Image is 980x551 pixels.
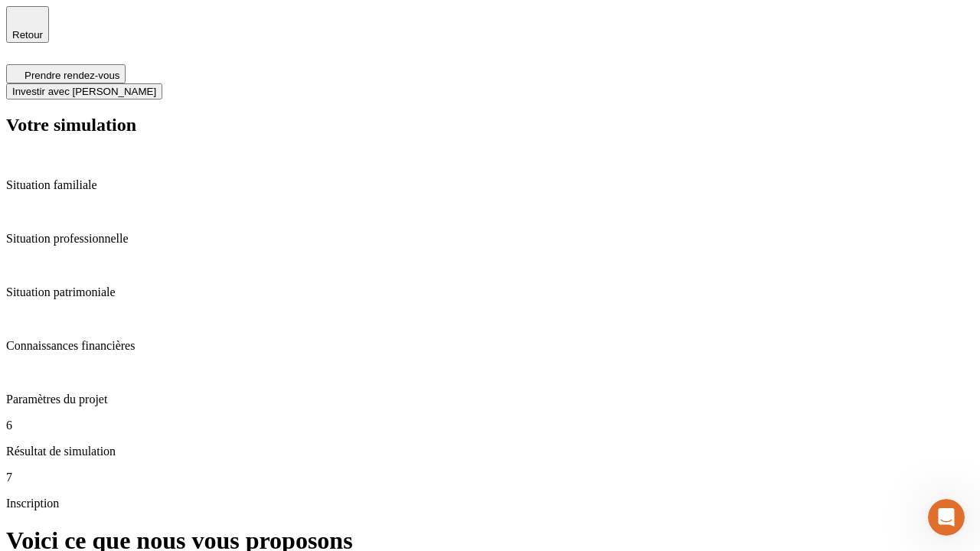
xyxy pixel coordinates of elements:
[6,178,974,192] p: Situation familiale
[6,115,974,135] h2: Votre simulation
[6,445,974,458] p: Résultat de simulation
[6,83,162,99] button: Investir avec [PERSON_NAME]
[6,6,49,43] button: Retour
[24,70,119,81] span: Prendre rendez-vous
[12,86,156,97] span: Investir avec [PERSON_NAME]
[6,232,974,246] p: Situation professionnelle
[6,393,974,406] p: Paramètres du projet
[928,499,965,536] iframe: Intercom live chat
[6,497,974,510] p: Inscription
[6,285,974,299] p: Situation patrimoniale
[6,64,126,83] button: Prendre rendez-vous
[6,339,974,353] p: Connaissances financières
[12,29,43,41] span: Retour
[6,471,974,484] p: 7
[6,419,974,432] p: 6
